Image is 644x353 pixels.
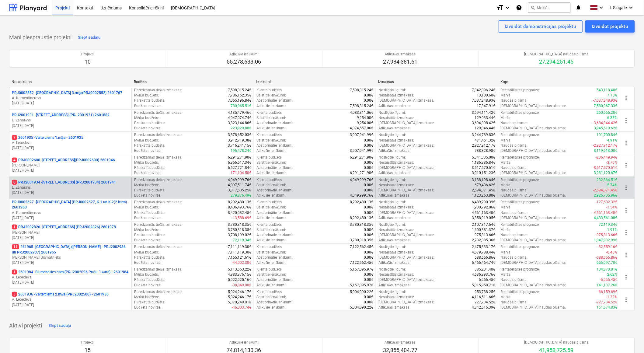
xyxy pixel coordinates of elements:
p: 9,254.00€ [357,121,373,126]
p: -3,684,844.42€ [593,121,618,126]
i: keyboard_arrow_down [504,4,511,11]
p: Budžeta novirze : [134,170,161,176]
div: Izveidot projektu [592,23,628,30]
p: 2601984 - Blūmendāles nami(PRJ2002096 Prūšu 3 kārta) - 2601984 [12,270,128,275]
p: L. Zaharāns [12,185,129,190]
p: Rentabilitātes prognoze : [501,177,540,183]
p: Rentabilitātes prognoze : [501,155,540,160]
p: 129,033.44€ [475,115,496,121]
p: 6,356,617.34€ [228,160,251,165]
p: 5.74% [607,183,618,188]
p: Atlikušās izmaksas : [378,215,410,221]
p: Apstiprinātie ienākumi : [256,98,294,103]
p: Atlikušie ienākumi : [256,103,287,109]
p: Klienta budžets : [256,88,283,93]
p: Nesaistītās izmaksas : [378,160,414,165]
p: -3,517,570.61€ [593,165,618,170]
p: 9,254.00€ [357,115,373,121]
p: 0.00€ [364,210,373,215]
p: [DATE] - [DATE] [12,215,129,221]
span: 11 [12,244,19,249]
p: 6,291,271.90€ [350,170,373,176]
p: Paredzamās tiešās izmaksas : [134,222,182,227]
p: Rentabilitātes prognoze : [501,200,540,205]
p: 4,135,479.46€ [228,110,251,115]
p: A. Lebedevs [12,275,129,280]
p: Atlikušie ienākumi : [256,126,287,131]
p: 6,291,271.90€ [228,155,251,160]
i: Zināšanu pamats [516,4,522,11]
p: Mani piespraustie projekti [9,34,71,41]
p: 8,406,493.76€ [228,205,251,210]
p: Nesaistītās izmaksas : [378,93,414,98]
p: Klienta budžets : [256,110,283,115]
p: 17,347.91€ [477,103,496,109]
p: 3,010,151.23€ [472,170,496,176]
p: 0.00€ [364,227,373,232]
p: 3,694,098.42€ [472,121,496,126]
p: [DATE] - [DATE] [12,260,129,265]
p: 7.15% [607,93,618,98]
span: more_vert [623,162,630,169]
p: Budžeta novirze : [134,126,161,131]
p: 10 [81,58,94,65]
p: 3,912,719.38€ [228,138,251,143]
p: PRJ2002826 - [STREET_ADDRESS] (PRJ2002826) 2601978 [12,225,116,230]
p: Saistītie ienākumi : [256,227,286,232]
div: Budžets [134,80,251,84]
p: PRJ2001931 - [STREET_ADDRESS] (PRJ2001931) 2601882 [12,113,110,118]
p: 4,433,561.08€ [594,215,618,221]
p: Nesaistītās izmaksas : [378,183,414,188]
p: 3,780,318.35€ [350,222,373,227]
p: 6,291,271.90€ [350,155,373,160]
p: [DEMOGRAPHIC_DATA] naudas plūsma : [501,170,566,176]
p: -7,037,848.93€ [593,98,618,103]
p: 3,119,613.00€ [594,148,618,153]
p: Noslēgtie līgumi : [378,88,406,93]
p: Mērķa budžets : [134,138,159,143]
div: Izmaksas [378,80,496,84]
p: Pārskatīts budžets : [134,98,165,103]
p: 679,436.62€ [475,183,496,188]
p: 3,878,652.03€ [228,132,251,138]
button: Slēpt sadaļu [76,33,102,42]
div: 11261965 -[GEOGRAPHIC_DATA] ([PERSON_NAME] - PRJ2002936 un PRJ2002937) 2601965[PERSON_NAME] Grāma... [12,244,129,265]
p: 3,281,120.67€ [594,170,618,176]
p: [DEMOGRAPHIC_DATA] izmaksas : [378,98,434,103]
p: Apstiprinātie ienākumi : [256,188,294,193]
span: 3 [12,292,17,297]
div: Izveidot demonstrācijas projektu [505,23,576,30]
p: A. Lebedevs [12,140,129,145]
p: Pārskatīts budžets : [134,210,165,215]
p: Naudas plūsma : [501,121,528,126]
p: 3,817,635.25€ [228,188,251,193]
p: [DEMOGRAPHIC_DATA] naudas plūsma : [501,103,566,109]
p: Atlikušās izmaksas : [378,148,410,153]
p: Mērķa budžets : [134,183,159,188]
div: PRJ2001931 -[STREET_ADDRESS] (PRJ2001931) 2601882L. Zaharāns[DATE]-[DATE] [12,113,129,128]
p: 4,097,511.74€ [228,183,251,188]
p: -127,602.32€ [596,200,618,205]
p: Apstiprinātie ienākumi : [256,121,294,126]
p: PRJ2001934 - [STREET_ADDRESS] (PRJ2001934) 2601941 [12,180,116,185]
p: 4,561,163.40€ [472,210,496,215]
p: 1,186,386.84€ [472,160,496,165]
p: 471,451.32€ [475,138,496,143]
p: Saistītie ienākumi : [256,160,286,165]
p: Atlikušās izmaksas : [378,103,410,109]
p: 8,420,082.45€ [228,210,251,215]
p: Rentabilitātes prognoze : [501,110,540,115]
p: Atlikušās izmaksas [383,52,417,57]
p: 3,694,111.42€ [472,110,496,115]
span: search [531,5,536,10]
p: 2,694,371.45€ [472,188,496,193]
p: Atlikušie ienākumi : [256,170,287,176]
p: Atlikušie ienākumi : [256,215,287,221]
p: 2,107,317.64€ [472,222,496,227]
p: Saistītie ienākumi : [256,183,286,188]
p: 2601935 - Valterciems 1.māja - 2601935 [12,135,83,140]
p: 1,930,792.06€ [472,205,496,210]
p: 3,858,919.05€ [472,215,496,221]
p: 5,341,335.00€ [472,155,496,160]
p: Mērķa budžets : [134,93,159,98]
